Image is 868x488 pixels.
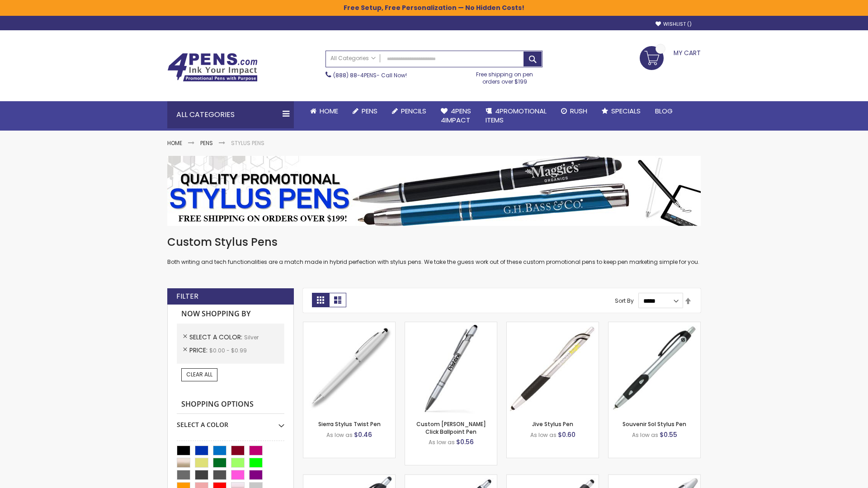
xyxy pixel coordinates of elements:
[354,430,372,439] span: $0.46
[362,106,377,116] span: Pens
[507,322,599,414] img: Jive Stylus Pen-Silver
[209,347,247,354] span: $0.00 - $0.99
[405,322,497,329] a: Custom Alex II Click Ballpoint Pen-Silver
[655,106,673,116] span: Blog
[303,474,395,482] a: React Stylus Grip Pen-Silver
[416,420,486,435] a: Custom [PERSON_NAME] Click Ballpoint Pen
[303,101,345,121] a: Home
[177,395,284,414] strong: Shopping Options
[609,322,700,414] img: Souvenir Sol Stylus Pen-Silver
[320,106,338,116] span: Home
[244,333,259,341] span: Silver
[532,420,573,428] a: Jive Stylus Pen
[303,322,395,414] img: Stypen-35-Silver
[333,71,377,79] a: (888) 88-4PENS
[660,430,677,439] span: $0.55
[167,101,294,128] div: All Categories
[326,51,380,66] a: All Categories
[615,297,634,305] label: Sort By
[434,101,478,131] a: 4Pens4impact
[333,71,407,79] span: - Call Now!
[405,322,497,414] img: Custom Alex II Click Ballpoint Pen-Silver
[167,139,182,147] a: Home
[632,431,658,439] span: As low as
[441,106,471,125] span: 4Pens 4impact
[570,106,587,116] span: Rush
[456,437,474,446] span: $0.56
[558,430,576,439] span: $0.60
[609,474,700,482] a: Twist Highlighter-Pen Stylus Combo-Silver
[385,101,434,121] a: Pencils
[167,235,701,266] div: Both writing and tech functionalities are a match made in hybrid perfection with stylus pens. We ...
[186,371,212,378] span: Clear All
[486,106,547,125] span: 4PROMOTIONAL ITEMS
[177,414,284,429] div: Select A Color
[231,139,264,147] strong: Stylus Pens
[181,368,217,381] a: Clear All
[530,431,557,439] span: As low as
[648,101,680,121] a: Blog
[478,101,554,131] a: 4PROMOTIONALITEMS
[467,67,543,85] div: Free shipping on pen orders over $199
[594,101,648,121] a: Specials
[303,322,395,329] a: Stypen-35-Silver
[176,291,198,301] strong: Filter
[609,322,700,329] a: Souvenir Sol Stylus Pen-Silver
[318,420,381,428] a: Sierra Stylus Twist Pen
[167,53,258,82] img: 4Pens Custom Pens and Promotional Products
[611,106,641,116] span: Specials
[345,101,385,121] a: Pens
[177,305,284,324] strong: Now Shopping by
[200,139,213,147] a: Pens
[405,474,497,482] a: Epiphany Stylus Pens-Silver
[326,431,353,439] span: As low as
[167,156,701,226] img: Stylus Pens
[507,474,599,482] a: Souvenir® Emblem Stylus Pen-Silver
[189,333,244,342] span: Select A Color
[189,346,209,355] span: Price
[429,438,455,446] span: As low as
[401,106,426,116] span: Pencils
[330,55,376,62] span: All Categories
[656,21,692,28] a: Wishlist
[554,101,594,121] a: Rush
[312,293,329,307] strong: Grid
[507,322,599,329] a: Jive Stylus Pen-Silver
[167,235,701,249] h1: Custom Stylus Pens
[623,420,686,428] a: Souvenir Sol Stylus Pen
